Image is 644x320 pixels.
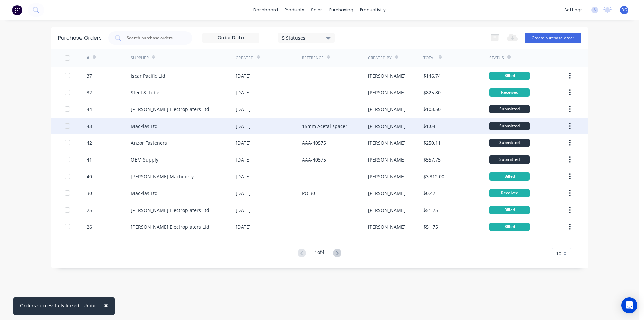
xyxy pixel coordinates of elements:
[20,302,79,309] div: Orders successfully linked
[131,173,194,180] div: [PERSON_NAME] Machinery
[302,156,326,163] div: AAA-40575
[556,250,561,257] span: 10
[368,106,406,113] div: [PERSON_NAME]
[236,173,251,180] div: [DATE]
[236,156,251,163] div: [DATE]
[79,301,99,311] button: Undo
[87,223,92,230] div: 26
[423,207,438,214] div: $51.75
[368,89,406,96] div: [PERSON_NAME]
[489,206,530,214] div: Billed
[423,156,441,163] div: $557.75
[131,190,158,197] div: MacPlas Ltd
[236,223,251,230] div: [DATE]
[489,139,530,147] div: Submitted
[423,55,435,61] div: Total
[489,172,530,181] div: Billed
[368,55,392,61] div: Created By
[131,223,209,230] div: [PERSON_NAME] Electroplaters Ltd
[87,207,92,214] div: 25
[489,122,530,130] div: Submitted
[97,297,115,313] button: Close
[203,33,259,43] input: Order Date
[489,88,530,97] div: Received
[368,156,406,163] div: [PERSON_NAME]
[368,207,406,214] div: [PERSON_NAME]
[250,5,281,15] a: dashboard
[104,301,108,310] span: ×
[489,72,530,80] div: Billed
[489,189,530,197] div: Received
[368,72,406,79] div: [PERSON_NAME]
[368,190,406,197] div: [PERSON_NAME]
[423,106,441,113] div: $103.50
[131,72,165,79] div: Iscar Pacific Ltd
[131,106,209,113] div: [PERSON_NAME] Electroplaters Ltd
[423,72,441,79] div: $146.74
[302,190,315,197] div: PO 30
[423,173,444,180] div: $3,312.00
[87,156,92,163] div: 41
[302,123,347,130] div: 15mm Acetal spacer
[87,173,92,180] div: 40
[131,123,158,130] div: MacPlas Ltd
[87,89,92,96] div: 32
[131,156,158,163] div: OEM Supply
[423,223,438,230] div: $51.75
[308,5,326,15] div: sales
[87,190,92,197] div: 30
[236,123,251,130] div: [DATE]
[326,5,357,15] div: purchasing
[489,55,504,61] div: Status
[87,139,92,146] div: 42
[525,33,581,43] button: Create purchase order
[561,5,586,15] div: settings
[236,207,251,214] div: [DATE]
[489,223,530,231] div: Billed
[282,34,330,41] div: 5 Statuses
[131,89,159,96] div: Steel & Tube
[281,5,308,15] div: products
[87,55,89,61] div: #
[302,139,326,146] div: AAA-40575
[315,248,324,258] div: 1 of 4
[131,55,149,61] div: Supplier
[423,139,441,146] div: $250.11
[236,139,251,146] div: [DATE]
[368,173,406,180] div: [PERSON_NAME]
[87,72,92,79] div: 37
[423,89,441,96] div: $825.80
[87,106,92,113] div: 44
[357,5,389,15] div: productivity
[58,34,102,42] div: Purchase Orders
[236,89,251,96] div: [DATE]
[236,190,251,197] div: [DATE]
[368,123,406,130] div: [PERSON_NAME]
[12,5,22,15] img: Factory
[302,55,324,61] div: Reference
[131,139,167,146] div: Anzor Fasteners
[368,139,406,146] div: [PERSON_NAME]
[423,190,435,197] div: $0.47
[131,207,209,214] div: [PERSON_NAME] Electroplaters Ltd
[489,105,530,113] div: Submitted
[126,35,182,41] input: Search purchase orders...
[368,223,406,230] div: [PERSON_NAME]
[489,155,530,164] div: Submitted
[423,123,435,130] div: $1.04
[87,123,92,130] div: 43
[621,297,637,313] div: Open Intercom Messenger
[236,106,251,113] div: [DATE]
[236,72,251,79] div: [DATE]
[621,7,627,13] span: DG
[236,55,254,61] div: Created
